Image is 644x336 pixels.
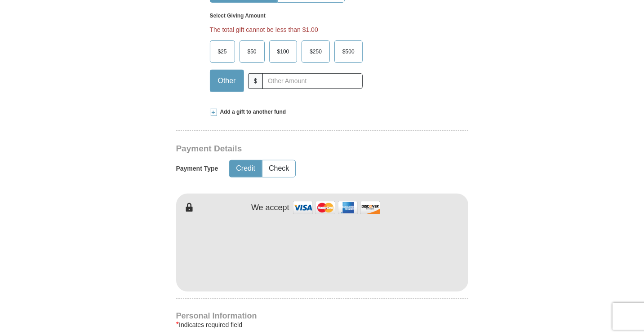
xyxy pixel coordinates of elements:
[210,13,266,19] strong: Select Giving Amount
[230,160,262,177] button: Credit
[213,74,240,88] span: Other
[217,108,286,116] span: Add a gift to another fund
[176,144,405,154] h3: Payment Details
[176,165,218,172] h5: Payment Type
[176,319,468,330] div: Indicates required field
[248,73,263,89] span: $
[262,73,362,89] input: Other Amount
[243,45,261,58] span: $50
[251,203,289,213] h4: We accept
[338,45,359,58] span: $500
[176,312,468,319] h4: Personal Information
[305,45,326,58] span: $250
[210,25,318,34] li: The total gift cannot be less than $1.00
[262,160,295,177] button: Check
[292,198,382,217] img: credit cards accepted
[213,45,231,58] span: $25
[273,45,294,58] span: $100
